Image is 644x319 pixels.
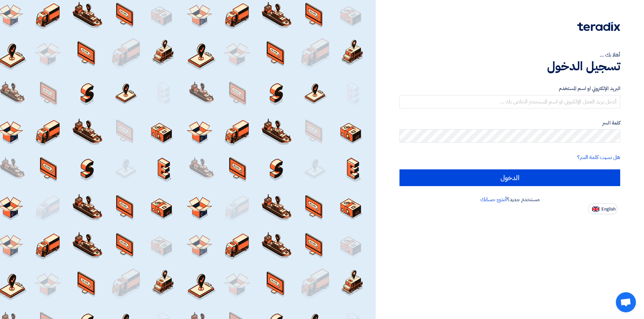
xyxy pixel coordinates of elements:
[399,85,620,92] label: البريد الإلكتروني او اسم المستخدم
[577,22,620,31] img: Teradix logo
[588,204,618,214] button: English
[399,119,620,127] label: كلمة السر
[577,153,620,161] a: هل نسيت كلمة السر؟
[399,195,620,204] div: مستخدم جديد؟
[616,292,636,312] a: Open chat
[399,95,620,108] input: أدخل بريد العمل الإلكتروني او اسم المستخدم الخاص بك ...
[601,207,615,212] span: English
[480,195,507,204] a: أنشئ حسابك
[592,207,599,212] img: en-US.png
[399,59,620,74] h1: تسجيل الدخول
[399,51,620,59] div: أهلا بك ...
[399,169,620,186] input: الدخول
